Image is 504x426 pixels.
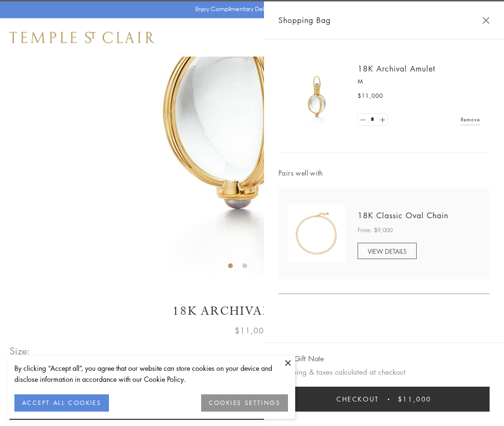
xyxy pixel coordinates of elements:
[14,363,288,385] div: By clicking “Accept all”, you agree that our website can store cookies on your device and disclos...
[358,114,368,126] a: Set quantity to 0
[377,114,387,126] a: Set quantity to 2
[482,17,490,24] button: Close Shopping Bag
[358,225,393,235] span: From: $9,000
[358,77,480,86] p: M
[368,247,407,256] span: VIEW DETAILS
[336,394,379,404] span: Checkout
[398,394,432,404] span: $11,000
[235,324,269,337] span: $11,000
[278,353,324,365] button: Add Gift Note
[278,387,490,412] button: Checkout $11,000
[201,394,288,412] button: COOKIES SETTINGS
[288,67,346,125] img: 18K Archival Amulet
[358,243,417,259] a: VIEW DETAILS
[14,394,109,412] button: ACCEPT ALL COOKIES
[358,91,383,101] span: $11,000
[10,343,31,359] span: Size:
[278,167,490,178] span: Pairs well with
[461,114,480,125] a: Remove
[358,210,448,221] a: 18K Classic Oval Chain
[288,205,346,262] img: N88865-OV18
[10,32,155,43] img: Temple St. Clair
[358,63,435,74] a: 18K Archival Amulet
[195,4,304,14] p: Enjoy Complimentary Delivery & Returns
[278,366,490,378] p: Shipping & taxes calculated at checkout
[278,14,331,26] span: Shopping Bag
[10,303,494,319] h1: 18K Archival Amulet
